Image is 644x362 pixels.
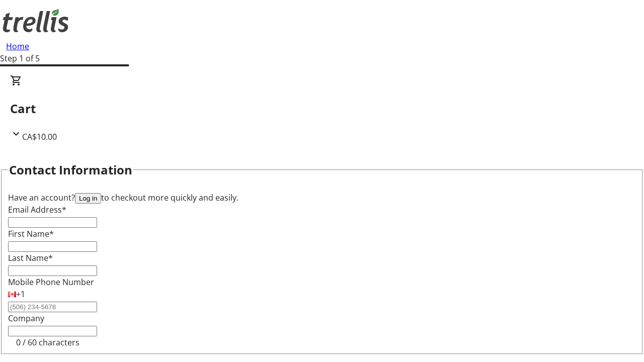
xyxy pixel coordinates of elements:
div: Have an account? to checkout more quickly and easily. [8,192,636,204]
h2: Cart [10,100,634,118]
button: Log in [75,193,101,204]
input: (506) 234-5678 [8,302,97,312]
label: Email Address* [8,204,66,215]
h2: Contact Information [9,161,132,179]
span: CA$10.00 [22,131,57,142]
tr-character-limit: 0 / 60 characters [16,337,79,348]
label: First Name* [8,228,54,239]
label: Last Name* [8,252,53,263]
label: Company [8,313,44,324]
div: CartCA$10.00 [10,74,634,143]
label: Mobile Phone Number [8,277,94,288]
